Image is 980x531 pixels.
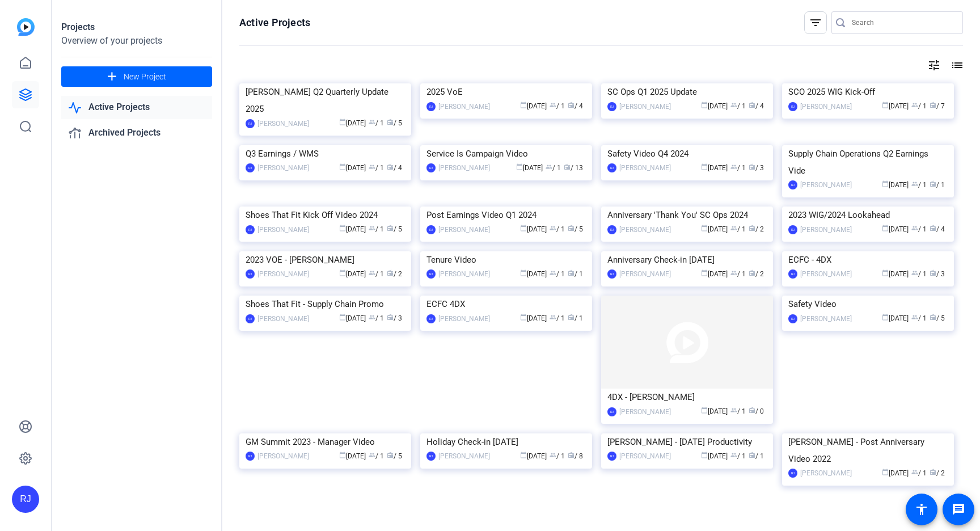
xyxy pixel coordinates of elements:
[927,58,941,72] mat-icon: tune
[339,270,366,278] span: [DATE]
[619,268,671,280] div: [PERSON_NAME]
[61,121,212,145] a: Archived Projects
[911,469,918,475] span: group
[239,16,310,29] h1: Active Projects
[550,225,565,233] span: / 1
[607,83,767,100] div: SC Ops Q1 2025 Update
[749,269,755,276] span: radio
[730,407,746,415] span: / 1
[911,225,918,231] span: group
[257,224,309,235] div: [PERSON_NAME]
[426,314,436,323] div: RJ
[749,163,755,170] span: radio
[426,145,586,162] div: Service Is Campaign Video
[387,314,394,321] span: radio
[607,452,616,461] div: RJ
[387,225,402,233] span: / 5
[339,269,346,276] span: calendar_today
[701,225,728,233] span: [DATE]
[930,469,945,477] span: / 2
[749,407,764,415] span: / 0
[246,269,255,279] div: RJ
[800,101,852,112] div: [PERSON_NAME]
[546,164,561,172] span: / 1
[520,269,527,276] span: calendar_today
[730,452,737,458] span: group
[387,164,402,172] span: / 4
[607,389,767,406] div: 4DX - [PERSON_NAME]
[124,71,166,83] span: New Project
[882,102,909,110] span: [DATE]
[426,206,586,224] div: Post Earnings Video Q1 2024
[257,450,309,462] div: [PERSON_NAME]
[788,433,948,467] div: [PERSON_NAME] - Post Anniversary Video 2022
[387,163,394,170] span: radio
[339,452,346,458] span: calendar_today
[730,225,746,233] span: / 1
[930,469,936,475] span: radio
[568,452,583,460] span: / 8
[915,503,928,516] mat-icon: accessibility
[568,314,575,321] span: radio
[911,314,918,321] span: group
[438,450,490,462] div: [PERSON_NAME]
[882,102,889,108] span: calendar_today
[550,314,565,322] span: / 1
[930,225,936,231] span: radio
[788,83,948,100] div: SCO 2025 WIG Kick-Off
[730,225,737,231] span: group
[701,163,708,170] span: calendar_today
[730,270,746,278] span: / 1
[882,314,889,321] span: calendar_today
[520,314,527,321] span: calendar_today
[61,66,212,87] button: New Project
[568,102,583,110] span: / 4
[749,270,764,278] span: / 2
[949,58,963,72] mat-icon: list
[911,225,927,233] span: / 1
[701,270,728,278] span: [DATE]
[520,102,527,108] span: calendar_today
[438,101,490,112] div: [PERSON_NAME]
[749,225,755,231] span: radio
[607,163,616,172] div: RJ
[369,119,384,127] span: / 1
[607,102,616,111] div: RJ
[339,452,366,460] span: [DATE]
[911,180,918,187] span: group
[369,314,375,321] span: group
[800,313,852,324] div: [PERSON_NAME]
[339,225,366,233] span: [DATE]
[520,225,527,231] span: calendar_today
[749,102,764,110] span: / 4
[339,119,366,127] span: [DATE]
[246,251,405,268] div: 2023 VOE - [PERSON_NAME]
[426,296,586,313] div: ECFC 4DX
[339,314,346,321] span: calendar_today
[426,251,586,268] div: Tenure Video
[426,102,436,111] div: RJ
[426,269,436,279] div: RJ
[246,119,255,128] div: RJ
[701,407,708,414] span: calendar_today
[426,225,436,234] div: RJ
[911,270,927,278] span: / 1
[568,225,575,231] span: radio
[550,102,556,108] span: group
[387,270,402,278] span: / 2
[387,119,402,127] span: / 5
[788,296,948,313] div: Safety Video
[701,269,708,276] span: calendar_today
[568,270,583,278] span: / 1
[882,225,889,231] span: calendar_today
[607,433,767,450] div: [PERSON_NAME] - [DATE] Productivity
[568,225,583,233] span: / 5
[568,452,575,458] span: radio
[246,452,255,461] div: RJ
[438,224,490,235] div: [PERSON_NAME]
[730,452,746,460] span: / 1
[105,70,119,84] mat-icon: add
[930,314,945,322] span: / 5
[911,102,918,108] span: group
[619,406,671,418] div: [PERSON_NAME]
